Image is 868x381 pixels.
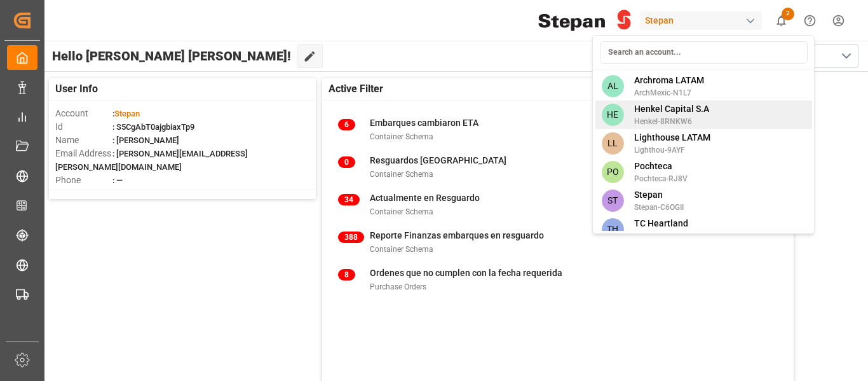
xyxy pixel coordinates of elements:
span: ArchMexic-N1L7 [634,87,704,99]
span: Lighthou-9AYF [634,144,710,156]
span: Archroma LATAM [634,74,704,87]
span: LL [602,132,624,155]
span: Lighthouse LATAM [634,131,710,144]
span: TC Heartland [634,217,699,230]
span: Stepan [634,188,684,202]
span: AL [602,75,624,97]
span: HE [602,104,624,126]
span: Henkel Capital S.A [634,102,709,116]
span: Pochteca [634,160,688,173]
span: TCHeartland-LF4M [634,230,699,242]
span: Stepan-C6OGII [634,202,684,213]
span: PO [602,161,624,183]
span: Henkel-8RNKW6 [634,116,709,127]
span: Pochteca-RJ8V [634,173,688,184]
span: TH [602,218,624,240]
span: ST [602,190,624,212]
input: Search an account... [600,41,808,64]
